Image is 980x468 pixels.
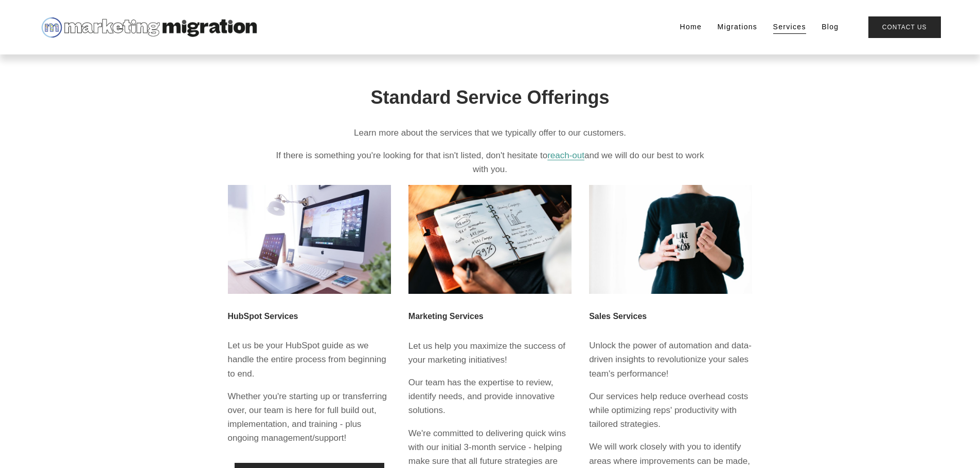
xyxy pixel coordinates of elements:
a: Services [773,20,806,34]
h3: Sales Services [589,311,752,321]
p: Learn more about the services that we typically offer to our customers. [273,126,707,140]
a: reach-out [547,151,584,160]
a: Contact Us [868,16,941,38]
h3: Marketing Services [408,311,572,321]
img: Marketing Migration [39,15,258,40]
p: Whether you're starting up or transferring over, our team is here for full build out, implementat... [228,389,391,445]
a: Blog [822,20,839,34]
p: Let us be your HubSpot guide as we handle the entire process from beginning to end. [228,339,391,381]
p: If there is something you're looking for that isn't listed, don't hesitate to and we will do our ... [273,148,707,176]
a: Home [680,20,702,34]
p: Our services help reduce overhead costs while optimizing reps' productivity with tailored strateg... [589,389,752,432]
a: Migrations [718,20,758,34]
p: Let us help you maximize the success of your marketing initiatives! [408,339,572,367]
p: Our team has the expertise to review, identify needs, and provide innovative solutions. [408,376,572,418]
h1: Standard Service Offerings [273,87,707,108]
h3: HubSpot Services [228,311,391,321]
p: Unlock the power of automation and data-driven insights to revolutionize your sales team's perfor... [589,339,752,381]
